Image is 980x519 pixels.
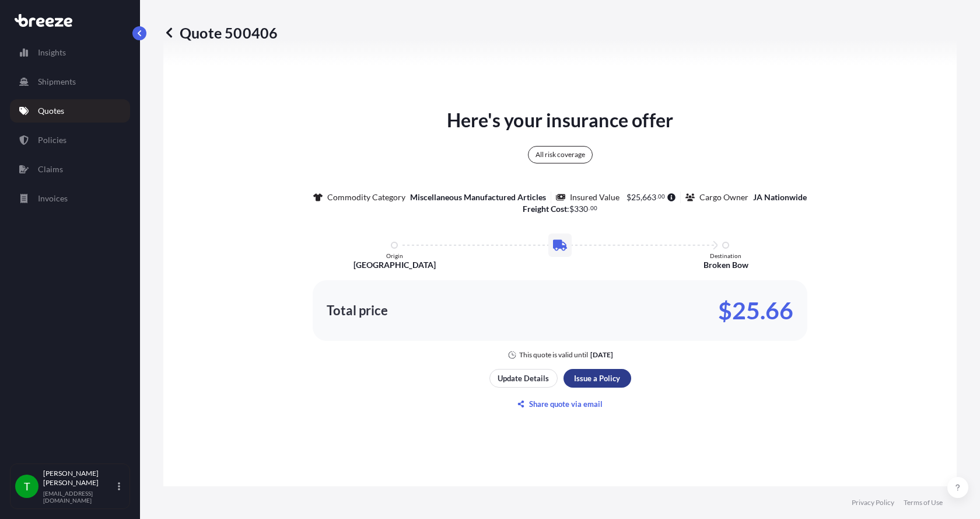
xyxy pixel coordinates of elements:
[523,204,567,214] b: Freight Cost
[626,193,631,201] span: $
[10,187,130,210] a: Invoices
[410,191,546,203] p: Miscellaneous Manufactured Articles
[489,369,558,388] button: Update Details
[519,350,588,360] p: This quote is valid until
[642,193,656,201] span: 663
[327,305,388,316] p: Total price
[163,23,278,42] p: Quote 500406
[529,398,603,410] p: Share quote via email
[703,259,748,271] p: Broken Bow
[489,395,631,413] button: Share quote via email
[589,206,590,210] span: .
[718,301,793,320] p: $25.66
[523,203,597,215] p: :
[528,146,593,163] div: All risk coverage
[570,191,619,203] p: Insured Value
[10,70,130,93] a: Shipments
[753,191,807,203] p: JA Nationwide
[590,350,613,360] p: [DATE]
[10,158,130,181] a: Claims
[43,469,116,487] p: [PERSON_NAME] [PERSON_NAME]
[574,205,588,213] span: 330
[38,163,63,175] p: Claims
[38,193,68,204] p: Invoices
[699,191,748,203] p: Cargo Owner
[38,134,66,146] p: Policies
[569,205,574,213] span: $
[10,41,130,64] a: Insights
[38,105,64,117] p: Quotes
[640,193,642,201] span: ,
[563,369,631,388] button: Issue a Policy
[447,106,673,134] p: Here's your insurance offer
[657,194,658,198] span: .
[631,193,640,201] span: 25
[43,490,116,504] p: [EMAIL_ADDRESS][DOMAIN_NAME]
[24,480,30,492] span: T
[590,206,597,210] span: 00
[904,498,943,507] a: Terms of Use
[498,372,549,384] p: Update Details
[574,372,620,384] p: Issue a Policy
[353,259,436,271] p: [GEOGRAPHIC_DATA]
[38,47,66,58] p: Insights
[852,498,894,507] a: Privacy Policy
[658,194,665,198] span: 00
[38,76,76,88] p: Shipments
[10,99,130,123] a: Quotes
[710,252,741,259] p: Destination
[327,191,405,203] p: Commodity Category
[386,252,403,259] p: Origin
[10,128,130,152] a: Policies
